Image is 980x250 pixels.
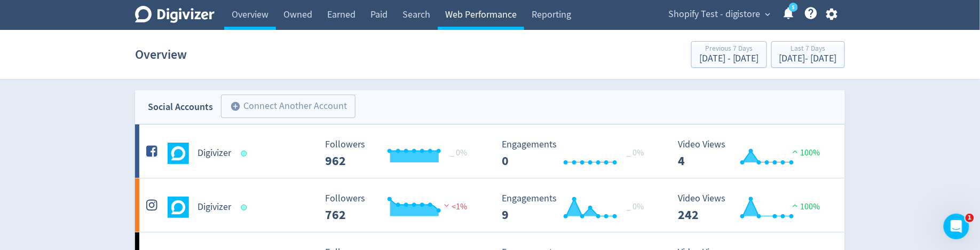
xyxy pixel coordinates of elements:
img: positive-performance.svg [790,201,801,209]
span: <1% [441,201,468,212]
a: Digivizer undefinedDigivizer Followers --- Followers 762 <1% Engagements 9 Engagements 9 _ 0% Vid... [135,178,845,232]
svg: Video Views 4 [673,139,833,168]
svg: Engagements 0 [496,139,657,168]
h5: Digivizer [197,201,231,214]
span: _ 0% [627,147,644,158]
svg: Followers --- [320,193,480,222]
div: Previous 7 Days [699,45,759,54]
button: Shopify Test - digistore [665,6,773,23]
img: positive-performance.svg [790,147,801,155]
button: Connect Another Account [221,95,355,118]
div: [DATE] - [DATE] [699,54,759,64]
span: 1 [966,214,974,222]
img: Digivizer undefined [168,143,189,164]
iframe: Intercom live chat [944,214,969,239]
span: add_circle [230,101,241,112]
div: Last 7 Days [779,45,837,54]
a: 5 [789,3,798,12]
span: 100% [790,147,820,158]
span: _ 0% [451,147,468,158]
a: Connect Another Account [213,96,355,118]
span: Data last synced: 15 Sep 2025, 2:01pm (AEST) [241,205,250,210]
div: [DATE] - [DATE] [779,54,837,64]
svg: Followers --- [320,139,480,168]
svg: Engagements 9 [496,193,657,222]
span: Data last synced: 15 Sep 2025, 2:01pm (AEST) [241,151,250,157]
a: Digivizer undefinedDigivizer Followers --- _ 0% Followers 962 Engagements 0 Engagements 0 _ 0% Vi... [135,124,845,178]
svg: Video Views 242 [673,193,833,222]
span: expand_more [763,10,773,19]
span: 100% [790,201,820,212]
img: negative-performance.svg [441,201,452,209]
span: Shopify Test - digistore [668,6,761,23]
h5: Digivizer [197,147,231,160]
h1: Overview [135,37,187,72]
div: Social Accounts [148,99,213,115]
button: Last 7 Days[DATE]- [DATE] [771,41,845,68]
span: _ 0% [627,201,644,212]
img: Digivizer undefined [168,197,189,218]
button: Previous 7 Days[DATE] - [DATE] [691,41,767,68]
text: 5 [792,4,795,11]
